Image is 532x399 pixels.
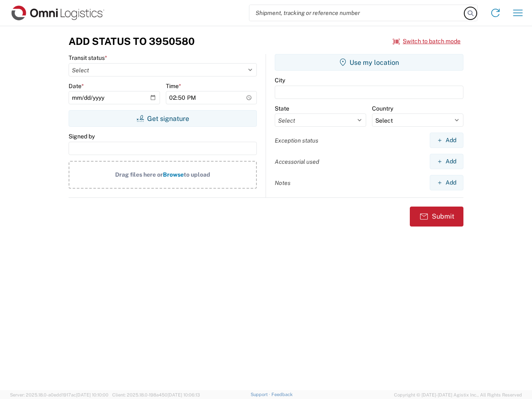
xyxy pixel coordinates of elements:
[430,154,463,169] button: Add
[69,35,195,47] h3: Add Status to 3950580
[410,207,463,227] button: Submit
[275,137,318,144] label: Exception status
[115,171,163,178] span: Drag files here or
[249,5,465,21] input: Shipment, tracking or reference number
[275,179,291,187] label: Notes
[166,82,181,90] label: Time
[275,105,289,112] label: State
[69,110,257,127] button: Get signature
[76,392,108,397] span: [DATE] 10:10:00
[393,34,461,48] button: Switch to batch mode
[167,392,200,397] span: [DATE] 10:06:13
[251,392,271,397] a: Support
[112,392,200,397] span: Client: 2025.18.0-198a450
[69,54,107,62] label: Transit status
[430,133,463,148] button: Add
[69,133,95,140] label: Signed by
[69,82,84,90] label: Date
[271,392,293,397] a: Feedback
[163,171,184,178] span: Browse
[372,105,393,112] label: Country
[10,392,108,397] span: Server: 2025.18.0-a0edd1917ac
[394,391,522,399] span: Copyright © [DATE]-[DATE] Agistix Inc., All Rights Reserved
[275,54,463,71] button: Use my location
[275,76,285,84] label: City
[184,171,210,178] span: to upload
[430,175,463,190] button: Add
[275,158,319,165] label: Accessorial used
